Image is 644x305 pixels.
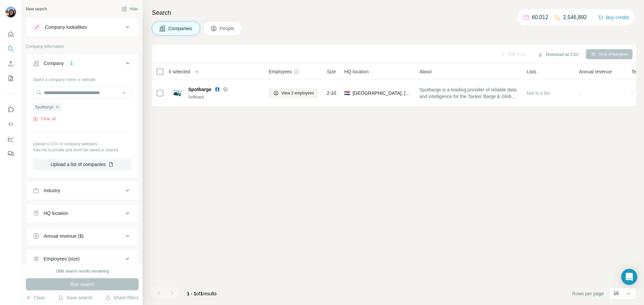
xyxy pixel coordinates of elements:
button: Company1 [26,55,138,74]
button: Employees (size) [26,251,138,267]
button: Upload a list of companies [33,158,131,170]
p: Company information [26,44,139,50]
span: [GEOGRAPHIC_DATA], [GEOGRAPHIC_DATA] [353,90,411,96]
span: - [579,90,581,96]
span: View 2 employees [281,90,314,96]
span: Lists [527,68,536,75]
span: Spotbarge is a leading provider of reliable data and intelligence for the Tanker Barge & Global B... [419,86,519,100]
button: View 2 employees [269,88,319,98]
span: Not in a list [527,90,550,96]
p: 10 [613,290,619,297]
span: results [187,291,217,296]
div: Annual revenue ($) [44,233,84,239]
button: Annual revenue ($) [26,228,138,244]
button: Dashboard [5,133,16,145]
button: Use Surfe on LinkedIn [5,103,16,116]
p: Your list is private and won't be saved or shared. [33,147,131,153]
span: 🇳🇱 [344,90,350,96]
span: 2-10 [327,90,336,96]
button: Industry [26,182,138,199]
div: Open Intercom Messenger [621,269,637,285]
div: Company lookalikes [45,24,87,30]
span: People [220,25,235,32]
button: Hide [117,4,143,14]
button: Feedback [5,148,16,160]
p: 2,546,892 [563,13,587,21]
span: HQ location [344,68,369,75]
button: Clear all [33,116,56,122]
span: - [631,90,633,96]
button: My lists [5,72,16,84]
button: HQ location [26,205,138,221]
img: Logo of Spotbarge [172,88,183,98]
div: 1 [68,60,75,66]
button: Quick start [5,28,16,40]
img: LinkedIn logo [215,87,220,92]
span: About [419,68,432,75]
span: Employees [269,68,292,75]
span: Spotbarge [188,86,211,93]
span: Companies [168,25,193,32]
button: Share filters [105,294,139,301]
span: Size [327,68,336,75]
button: Clear [26,294,45,301]
span: Annual revenue [579,68,612,75]
span: 1 - 1 [187,291,196,296]
div: Industry [44,187,60,194]
button: Download as CSV [533,50,583,60]
p: 60,012 [532,13,548,21]
div: 1998 search results remaining [55,268,109,274]
span: 1 [200,291,203,296]
div: Employees (size) [44,255,79,262]
span: of [196,291,200,296]
button: Save search [58,294,92,301]
img: Avatar [5,7,16,17]
div: Software [188,94,261,100]
div: HQ location [44,210,68,217]
h4: Search [152,8,636,17]
span: 0 selected [169,68,190,75]
button: Buy credits [598,13,629,22]
span: Spotbarge [35,104,53,110]
div: Company [44,60,64,67]
div: New search [26,6,47,12]
button: Company lookalikes [26,19,138,35]
button: Use Surfe API [5,118,16,130]
span: Rows per page [572,290,604,297]
div: Select a company name or website [33,74,131,83]
button: Search [5,43,16,55]
p: Upload a CSV of company websites. [33,141,131,147]
button: Enrich CSV [5,58,16,70]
